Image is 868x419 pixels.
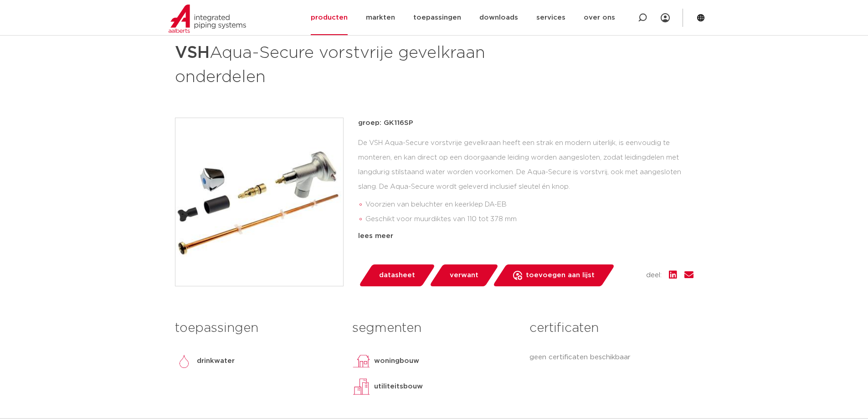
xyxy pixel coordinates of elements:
h3: certificaten [529,319,693,337]
strong: VSH [175,45,210,61]
a: datasheet [358,264,436,286]
img: woningbouw [352,352,370,370]
h3: toepassingen [175,319,339,337]
span: deel: [646,270,662,281]
p: groep: GK116SP [358,118,693,129]
p: woningbouw [374,356,419,367]
span: verwant [450,268,478,283]
span: datasheet [379,268,415,283]
span: toevoegen aan lijst [526,268,595,283]
img: utiliteitsbouw [352,378,370,396]
li: Geschikt voor muurdiktes van 110 tot 378 mm [365,212,693,227]
img: drinkwater [175,352,193,370]
p: geen certificaten beschikbaar [529,352,693,363]
img: Product Image for VSH Aqua-Secure vorstvrije gevelkraan onderdelen [175,118,343,286]
p: utiliteitsbouw [374,381,423,392]
p: drinkwater [197,356,235,367]
h3: segmenten [352,319,516,337]
div: lees meer [358,231,693,242]
div: De VSH Aqua-Secure vorstvrije gevelkraan heeft een strak en modern uiterlijk, is eenvoudig te mon... [358,136,693,227]
li: Voorzien van beluchter en keerklep DA-EB [365,197,693,212]
a: verwant [429,264,499,286]
h1: Aqua-Secure vorstvrije gevelkraan onderdelen [175,39,517,88]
